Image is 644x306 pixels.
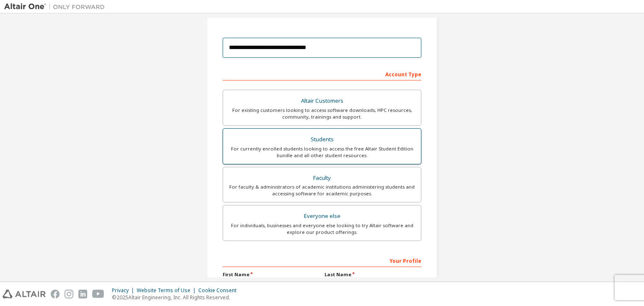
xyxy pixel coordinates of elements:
[228,210,416,222] div: Everyone else
[228,134,416,145] div: Students
[4,3,109,11] img: Altair One
[51,290,60,298] img: facebook.svg
[223,254,421,267] div: Your Profile
[228,107,416,120] div: For existing customers looking to access software downloads, HPC resources, community, trainings ...
[228,95,416,107] div: Altair Customers
[228,222,416,236] div: For individuals, businesses and everyone else looking to try Altair software and explore our prod...
[228,184,416,197] div: For faculty & administrators of academic institutions administering students and accessing softwa...
[228,145,416,159] div: For currently enrolled students looking to access the free Altair Student Edition bundle and all ...
[112,287,137,294] div: Privacy
[228,172,416,184] div: Faculty
[325,271,421,278] label: Last Name
[137,287,198,294] div: Website Terms of Use
[223,67,421,80] div: Account Type
[3,290,46,298] img: altair_logo.svg
[198,287,241,294] div: Cookie Consent
[78,290,87,298] img: linkedin.svg
[223,271,319,278] label: First Name
[65,290,73,298] img: instagram.svg
[92,290,104,298] img: youtube.svg
[112,294,241,301] p: © 2025 Altair Engineering, Inc. All Rights Reserved.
